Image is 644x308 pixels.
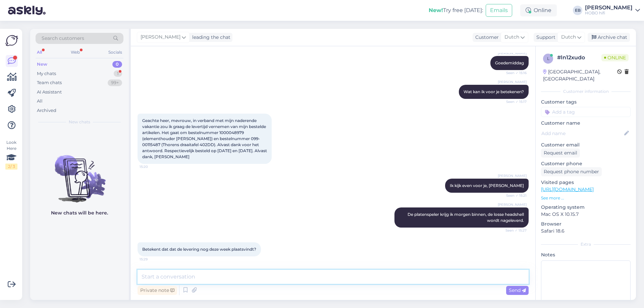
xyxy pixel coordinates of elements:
span: Seen ✓ 15:17 [501,99,527,104]
div: AI Assistant [37,89,62,96]
div: Look Here [5,139,17,170]
span: Seen ✓ 15:21 [501,193,527,198]
div: All [37,98,43,105]
div: [GEOGRAPHIC_DATA], [GEOGRAPHIC_DATA] [543,68,617,82]
span: Seen ✓ 15:16 [501,70,527,75]
div: Archive chat [588,33,630,42]
div: [PERSON_NAME] [585,5,633,10]
span: Geachte heer, mevrouw, in verband met mijn naderende vakantie zou ik graag de levertijd vernemen ... [142,118,268,159]
div: Extra [541,241,631,247]
div: All [36,48,43,57]
p: See more ... [541,195,631,201]
div: Online [520,4,557,16]
span: l [547,56,549,61]
p: Notes [541,251,631,258]
p: Customer phone [541,160,631,167]
div: My chats [37,70,56,77]
div: Request phone number [541,167,602,176]
div: HOBO hifi [585,10,633,16]
div: Try free [DATE]: [429,6,483,14]
span: De platenspeler krijg ik morgen binnen, de losse headshell wordt nageleverd. [408,212,525,223]
div: EB [573,6,582,15]
input: Add a tag [541,107,631,117]
span: Send [509,287,526,293]
div: Request email [541,148,580,158]
span: 15:29 [140,257,165,262]
span: Dutch [561,34,576,41]
div: Socials [107,48,123,57]
span: [PERSON_NAME] [498,173,527,178]
span: [PERSON_NAME] [498,202,527,207]
a: [URL][DOMAIN_NAME] [541,186,594,192]
div: 0 [112,61,122,68]
div: Customer [473,34,499,41]
p: Visited pages [541,179,631,186]
p: Customer tags [541,99,631,106]
div: 2 / 3 [5,164,17,170]
b: New! [429,7,443,13]
span: [PERSON_NAME] [498,79,527,84]
span: Dutch [504,34,519,41]
div: Customer information [541,88,631,95]
span: New chats [69,119,90,125]
input: Add name [541,130,623,137]
span: [PERSON_NAME] [498,51,527,56]
span: Wat kan ik voor je betekenen? [464,89,524,94]
span: Search customers [42,35,84,42]
span: [PERSON_NAME] [141,34,180,41]
span: Seen ✓ 15:27 [501,228,527,233]
div: New [37,61,47,68]
p: Operating system [541,204,631,211]
div: Archived [37,107,56,114]
div: Web [69,48,81,57]
span: Goedemiddag [495,60,524,65]
p: New chats will be here. [51,209,108,217]
div: # ln12xudo [557,54,601,62]
p: Browser [541,221,631,228]
div: Team chats [37,79,62,86]
div: leading the chat [190,34,230,41]
p: Safari 18.6 [541,228,631,235]
p: Customer name [541,120,631,127]
div: 99+ [108,79,122,86]
span: Ik kijk even voor je, [PERSON_NAME] [450,183,524,188]
a: [PERSON_NAME]HOBO hifi [585,5,640,16]
div: Private note [138,286,177,295]
button: Emails [486,4,512,17]
span: Betekent dat dat de levering nog deze week plaatsvindt? [142,247,256,252]
div: Support [534,34,555,41]
span: 15:20 [140,164,165,169]
span: Online [601,54,629,61]
img: Askly Logo [5,34,18,47]
img: No chats [30,143,129,203]
p: Customer email [541,141,631,148]
p: Mac OS X 10.15.7 [541,211,631,218]
div: 1 [114,70,122,77]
